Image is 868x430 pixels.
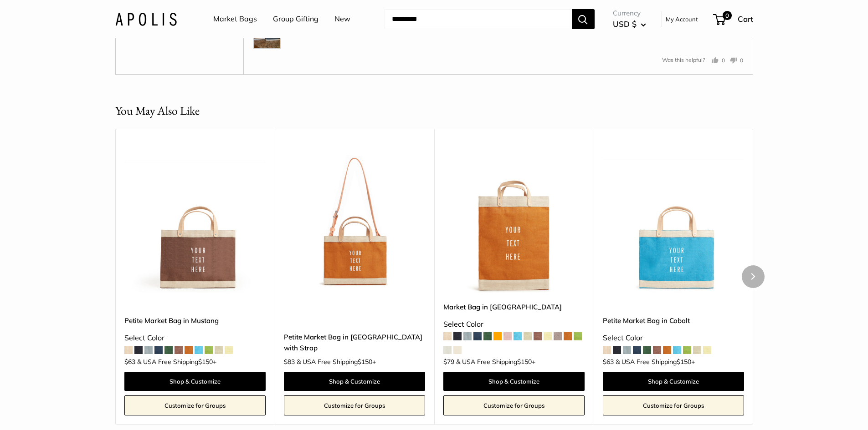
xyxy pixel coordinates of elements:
img: Apolis [115,12,177,25]
span: & USA Free Shipping + [297,359,376,365]
span: $150 [358,358,372,366]
button: Next [742,265,765,288]
span: $150 [517,358,532,366]
a: Petite Market Bag in Cobalt [603,315,744,326]
iframe: Sign Up via Text for Offers [7,395,98,423]
button: USD $ [613,17,646,31]
a: Customize for Groups [284,395,425,415]
a: Customize for Groups [603,395,744,415]
span: USD $ [613,19,637,29]
a: Petite Market Bag in CobaltPetite Market Bag in Cobalt [603,152,744,293]
img: Market Bag in Cognac [443,152,585,293]
a: Customize for Groups [443,395,585,415]
span: 0 [722,11,731,20]
button: No [726,56,743,65]
a: Petite Market Bag in MustangPetite Market Bag in Mustang [124,152,266,293]
div: Select Color [603,331,744,345]
a: Shop & Customize [443,372,585,391]
img: Petite Market Bag in Cognac with Strap [284,152,425,293]
span: Currency [613,7,646,20]
button: Search [572,9,595,29]
div: Select Color [124,331,266,345]
a: My Account [666,14,698,25]
a: Market Bag in [GEOGRAPHIC_DATA] [443,302,585,312]
a: Petite Market Bag in [GEOGRAPHIC_DATA] with Strap [284,332,425,353]
img: Petite Market Bag in Mustang [124,152,266,293]
span: Cart [738,14,753,24]
button: Yes [712,56,725,65]
h2: You May Also Like [115,102,200,120]
span: $150 [677,358,691,366]
a: Group Gifting [273,12,318,26]
a: Customize for Groups [124,395,266,415]
a: 0 Cart [714,12,753,26]
span: $63 [124,358,135,366]
a: Shop & Customize [284,372,425,391]
span: & USA Free Shipping + [616,359,695,365]
span: $79 [443,358,454,366]
a: Petite Market Bag in Mustang [124,315,266,326]
div: Select Color [443,318,585,331]
a: Market Bags [213,12,257,26]
a: Market Bag in CognacMarket Bag in Cognac [443,152,585,293]
a: Petite Market Bag in Cognac with StrapPetite Market Bag in Cognac with Strap [284,152,425,293]
span: Was this helpful? [662,57,705,64]
span: & USA Free Shipping + [137,359,216,365]
a: Shop & Customize [603,372,744,391]
span: $150 [198,358,213,366]
a: Shop & Customize [124,372,266,391]
span: $63 [603,358,614,366]
a: New [334,12,350,26]
span: $83 [284,358,295,366]
input: Search... [385,9,572,29]
img: Petite Market Bag in Cobalt [603,152,744,293]
span: & USA Free Shipping + [456,359,535,365]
